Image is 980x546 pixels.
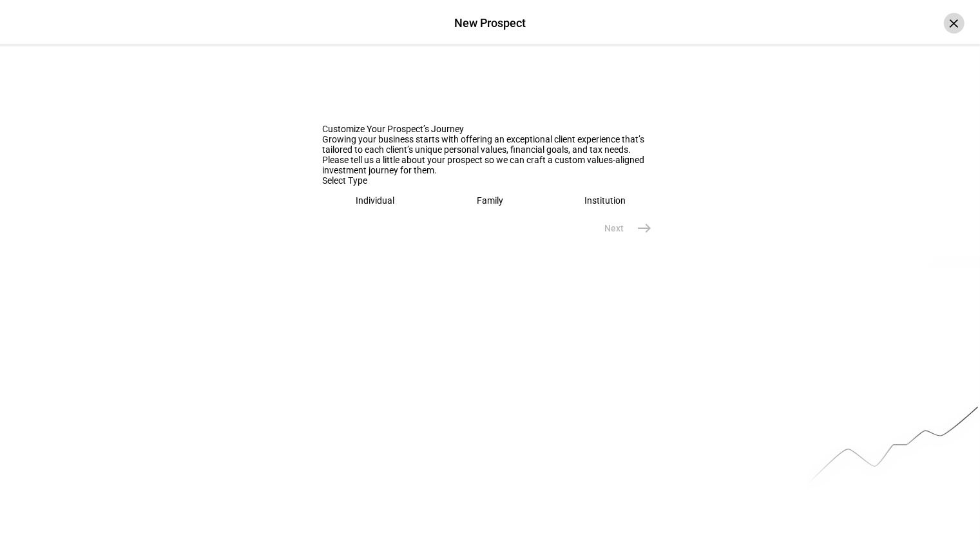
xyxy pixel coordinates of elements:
eth-stepper-button: Next [590,215,658,241]
div: Select Type [323,175,658,186]
div: Individual [356,195,394,206]
div: Please tell us a little about your prospect so we can craft a custom values-aligned investment jo... [323,155,658,175]
div: Customize Your Prospect’s Journey [323,124,658,134]
div: Growing your business starts with offering an exceptional client experience that’s tailored to ea... [323,134,658,155]
div: × [944,13,965,34]
div: Institution [584,195,626,206]
div: Family [477,195,503,206]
